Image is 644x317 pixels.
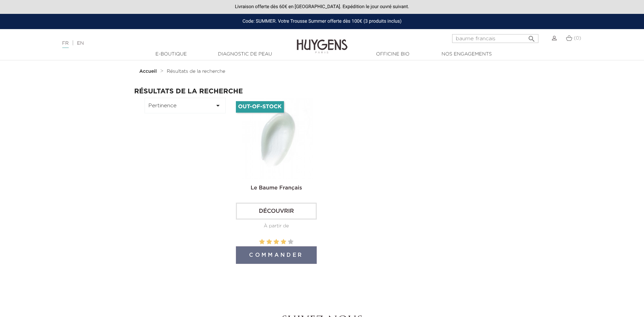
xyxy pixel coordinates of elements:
[145,98,226,113] button: Pertinence
[452,34,538,43] input: Rechercher
[139,69,158,74] a: Accueil
[266,238,272,246] label: 2
[59,39,263,47] div: |
[526,32,538,41] button: 
[139,69,157,74] strong: Accueil
[77,41,84,46] a: EN
[236,203,317,220] a: Découvrir
[273,238,279,246] label: 3
[281,238,286,246] label: 4
[359,51,427,58] a: Officine Bio
[62,41,69,48] a: FR
[134,88,510,95] h2: Résultats de la recherche
[297,28,348,54] img: Huygens
[528,33,536,41] i: 
[574,36,581,41] span: (0)
[259,238,265,246] label: 1
[211,51,279,58] a: Diagnostic de peau
[433,51,501,58] a: Nos engagements
[236,223,317,230] div: À partir de
[214,101,222,110] i: 
[236,101,284,113] li: Out-of-Stock
[236,246,317,264] button: Commander
[167,69,225,74] a: Résultats de la recherche
[288,238,293,246] label: 5
[137,51,205,58] a: E-Boutique
[251,185,302,191] a: Le Baume Français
